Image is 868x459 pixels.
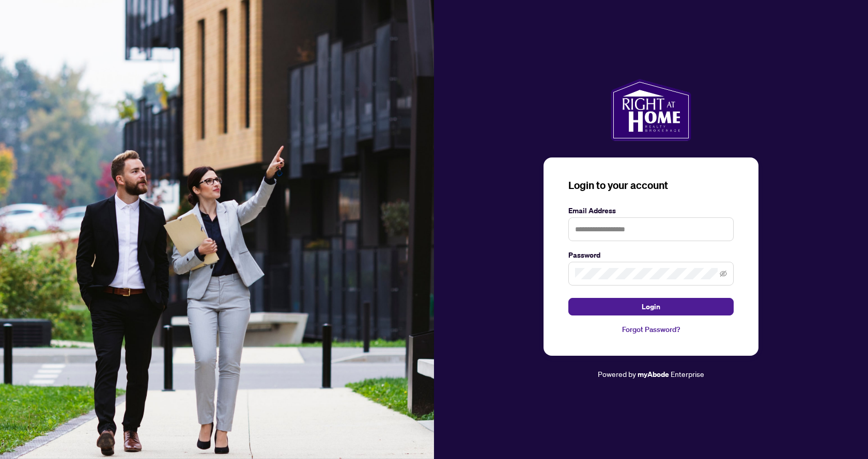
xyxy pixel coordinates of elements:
[638,369,669,380] a: myAbode
[568,205,734,216] label: Email Address
[568,249,734,261] label: Password
[642,298,660,315] span: Login
[568,178,734,193] h3: Login to your account
[568,324,734,335] a: Forgot Password?
[611,79,691,141] img: ma-logo
[568,298,734,315] button: Login
[598,369,636,378] span: Powered by
[671,369,704,378] span: Enterprise
[720,270,727,277] span: eye-invisible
